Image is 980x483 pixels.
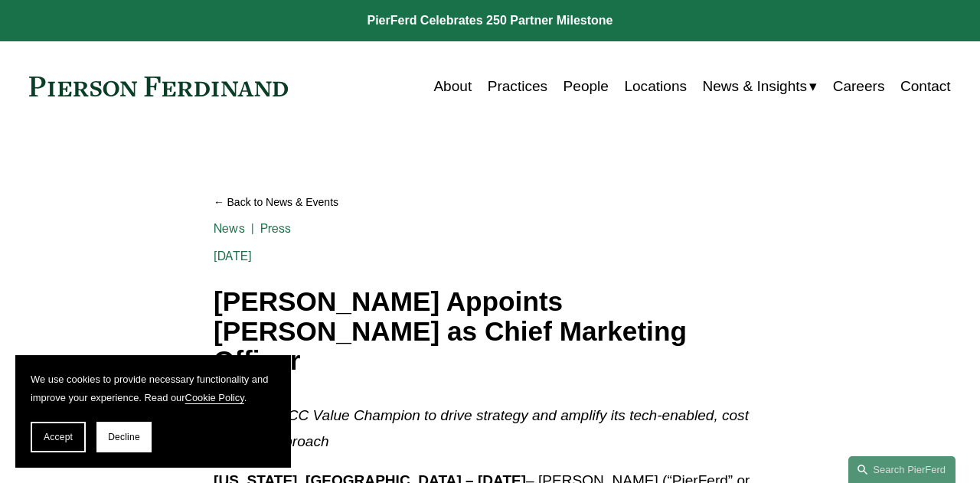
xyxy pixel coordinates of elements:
[214,221,245,236] a: News
[108,432,140,442] span: Decline
[214,249,252,263] span: [DATE]
[702,72,817,101] a: folder dropdown
[214,189,766,215] a: Back to News & Events
[31,422,86,452] button: Accept
[260,221,292,236] a: Press
[44,432,73,442] span: Accept
[833,72,885,101] a: Careers
[624,72,687,101] a: Locations
[900,72,951,101] a: Contact
[702,73,807,100] span: News & Insights
[214,407,753,449] em: Firm taps ACC Value Champion to drive strategy and amplify its tech-enabled, cost efficient approach
[848,456,955,483] a: Search this site
[31,370,276,406] p: We use cookies to provide necessary functionality and improve your experience. Read our .
[563,72,609,101] a: People
[433,72,472,101] a: About
[15,355,291,468] section: Cookie banner
[488,72,547,101] a: Practices
[214,287,766,376] h1: [PERSON_NAME] Appoints [PERSON_NAME] as Chief Marketing Officer
[96,422,152,452] button: Decline
[185,392,244,403] a: Cookie Policy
